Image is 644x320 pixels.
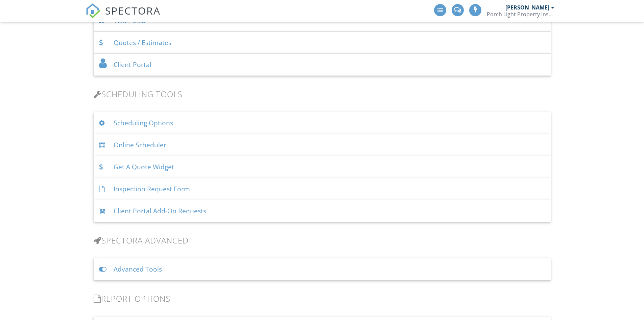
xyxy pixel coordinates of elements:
div: Quotes / Estimates [94,32,551,54]
div: Client Portal [94,54,551,76]
div: Online Scheduler [94,134,551,156]
div: Inspection Request Form [94,178,551,200]
div: Advanced Tools [94,258,551,280]
a: SPECTORA [86,9,161,23]
h3: Report Options [94,294,551,303]
div: Scheduling Options [94,112,551,134]
div: Porch Light Property Inspection [487,11,554,18]
div: Client Portal Add-On Requests [94,200,551,222]
img: The Best Home Inspection Software - Spectora [86,3,100,18]
h3: Scheduling Tools [94,89,551,99]
div: Get A Quote Widget [94,156,551,178]
span: SPECTORA [105,3,161,18]
h3: Spectora Advanced [94,236,551,245]
div: [PERSON_NAME] [505,4,549,11]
